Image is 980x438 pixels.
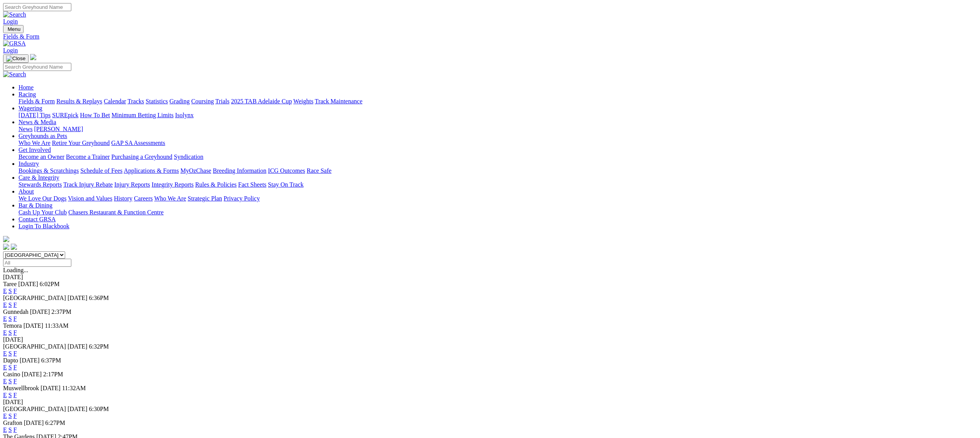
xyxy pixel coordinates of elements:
[3,267,28,273] span: Loading...
[231,98,292,104] a: 2025 TAB Adelaide Cup
[3,244,9,250] img: facebook.svg
[19,147,51,153] a: Get Involved
[22,371,42,377] span: [DATE]
[13,302,17,308] a: F
[24,419,44,426] span: [DATE]
[13,413,17,419] a: F
[174,153,203,160] a: Syndication
[19,98,55,104] a: Fields & Form
[8,413,12,419] a: S
[67,406,88,412] span: [DATE]
[19,223,69,229] a: Login To Blackbook
[195,181,237,188] a: Rules & Policies
[3,11,26,18] img: Search
[114,195,132,202] a: History
[124,167,179,174] a: Applications & Forms
[34,126,83,132] a: [PERSON_NAME]
[11,244,17,250] img: twitter.svg
[3,371,20,377] span: Casino
[3,426,7,433] a: E
[8,26,20,32] span: Menu
[111,140,165,146] a: GAP SA Assessments
[188,195,222,202] a: Strategic Plan
[154,195,186,202] a: Who We Are
[63,181,113,188] a: Track Injury Rebate
[128,98,144,104] a: Tracks
[19,133,67,139] a: Greyhounds as Pets
[175,112,194,118] a: Isolynx
[24,322,44,329] span: [DATE]
[114,181,150,188] a: Injury Reports
[19,112,51,118] a: [DATE] Tips
[51,308,71,315] span: 2:37PM
[13,392,17,398] a: F
[3,329,7,336] a: E
[3,3,71,11] input: Search
[3,295,66,301] span: [GEOGRAPHIC_DATA]
[213,167,266,174] a: Breeding Information
[19,209,67,216] a: Cash Up Your Club
[3,259,71,267] input: Select date
[19,119,56,125] a: News & Media
[18,281,38,287] span: [DATE]
[3,406,66,412] span: [GEOGRAPHIC_DATA]
[191,98,214,104] a: Coursing
[6,56,25,62] img: Close
[80,167,122,174] a: Schedule of Fees
[19,188,34,195] a: About
[40,385,61,391] span: [DATE]
[19,167,977,174] div: Industry
[3,18,18,25] a: Login
[13,426,17,433] a: F
[3,47,18,54] a: Login
[40,281,60,287] span: 6:02PM
[13,329,17,336] a: F
[19,140,977,147] div: Greyhounds as Pets
[152,181,194,188] a: Integrity Reports
[89,406,109,412] span: 6:30PM
[43,371,63,377] span: 2:17PM
[238,181,266,188] a: Fact Sheets
[19,167,79,174] a: Bookings & Scratchings
[62,385,86,391] span: 11:32AM
[3,281,17,287] span: Taree
[3,385,39,391] span: Muswellbrook
[45,322,69,329] span: 11:33AM
[19,160,39,167] a: Industry
[8,329,12,336] a: S
[19,195,977,202] div: About
[3,274,977,281] div: [DATE]
[8,378,12,384] a: S
[8,364,12,371] a: S
[8,350,12,357] a: S
[3,343,66,350] span: [GEOGRAPHIC_DATA]
[19,126,32,132] a: News
[3,350,7,357] a: E
[3,54,29,63] button: Toggle navigation
[111,153,172,160] a: Purchasing a Greyhound
[3,33,977,40] a: Fields & Form
[3,71,26,78] img: Search
[68,209,163,216] a: Chasers Restaurant & Function Centre
[19,216,56,222] a: Contact GRSA
[68,195,112,202] a: Vision and Values
[45,419,65,426] span: 6:27PM
[19,209,977,216] div: Bar & Dining
[3,302,7,308] a: E
[13,378,17,384] a: F
[3,63,71,71] input: Search
[19,84,34,91] a: Home
[146,98,168,104] a: Statistics
[3,25,24,33] button: Toggle navigation
[13,288,17,294] a: F
[3,419,22,426] span: Grafton
[8,302,12,308] a: S
[20,357,40,364] span: [DATE]
[13,350,17,357] a: F
[41,357,61,364] span: 6:37PM
[3,322,22,329] span: Temora
[104,98,126,104] a: Calendar
[52,112,78,118] a: SUREpick
[3,308,29,315] span: Gunnedah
